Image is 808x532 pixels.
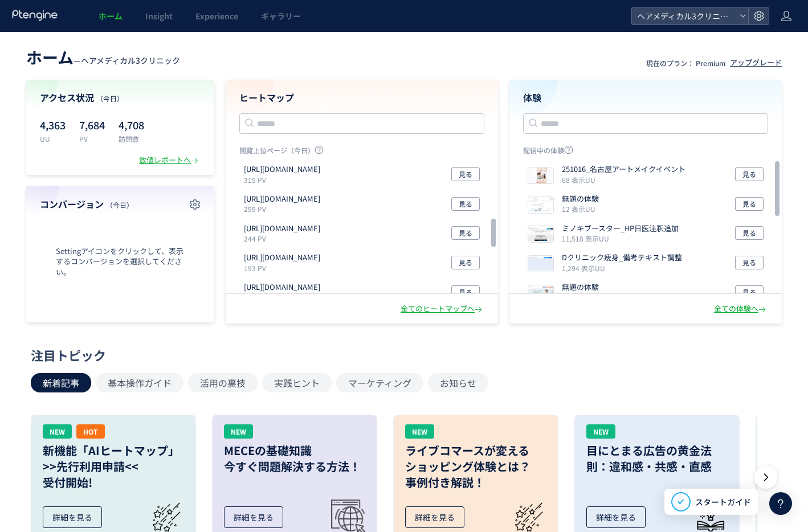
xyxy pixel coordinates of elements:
[195,10,238,22] span: Experience
[451,197,480,211] button: 見る
[735,256,764,269] button: 見る
[244,194,320,204] p: https://www.d-clinicgroup.jp/clinic/column/minoxidil/
[26,46,74,68] span: ホーム
[562,164,685,175] p: 251016_名古屋アートメイクイベント
[244,282,320,293] p: https://d-mens.clinic/af/artmake_group/
[523,145,768,159] p: 配信中の体験
[735,226,764,240] button: 見る
[714,304,768,314] div: 全ての体験へ
[40,116,66,134] p: 4,363
[244,263,325,273] p: 193 PV
[562,194,599,204] p: 無題の体験
[459,256,472,269] span: 見る
[562,234,609,243] i: 11,518 表示UU
[40,134,66,144] p: UU
[586,506,646,528] div: 詳細を見る
[31,373,91,392] button: 新着記事
[562,263,605,273] i: 1,294 表示UU
[239,145,484,159] p: 閲覧上位ページ（今日）
[405,424,434,439] div: NEW
[742,226,756,240] span: 見る
[451,167,480,181] button: 見る
[244,293,325,302] p: 185 PV
[562,282,599,293] p: 無題の体験
[81,55,180,66] span: ヘアメディカル3クリニック
[106,200,133,210] span: （今日）
[145,10,173,22] span: Insight
[562,252,682,263] p: Dクリニック痩身_備考テキスト調整
[742,285,756,299] span: 見る
[562,223,679,234] p: ミノキブースター_HP日医注釈追加
[139,155,201,166] div: 数値レポートへ
[99,10,123,22] span: ホーム
[459,226,472,240] span: 見る
[224,506,283,528] div: 詳細を見る
[742,197,756,211] span: 見る
[742,167,756,181] span: 見る
[562,175,595,185] i: 68 表示UU
[79,116,105,134] p: 7,684
[401,304,484,314] div: 全てのヒートマップへ
[405,506,464,528] div: 詳細を見る
[528,256,553,272] img: 1ce0b4b92a4fc155edf8771a9fa7b56a1755226875164.jpeg
[244,234,325,243] p: 244 PV
[336,373,423,392] button: マーケティング
[244,252,320,263] p: https://creage.or.jp/column/kotsumitsudo-kensa
[244,204,325,214] p: 299 PV
[40,198,201,211] h4: コンバージョン
[586,424,615,439] div: NEW
[43,424,72,439] div: NEW
[262,373,332,392] button: 実践ヒント
[735,197,764,211] button: 見る
[239,91,484,104] h4: ヒートマップ
[119,116,144,134] p: 4,708
[730,58,782,68] div: アップグレード
[451,285,480,299] button: 見る
[735,285,764,299] button: 見る
[451,256,480,269] button: 見る
[79,134,105,144] p: PV
[43,506,102,528] div: 詳細を見る
[96,93,124,103] span: （今日）
[40,246,201,278] span: Settingアイコンをクリックして、表示するコンバージョンを選択してください。
[459,197,472,211] span: 見る
[31,346,772,364] div: 注目トピック
[428,373,488,392] button: お知らせ
[119,134,144,144] p: 訪問数
[562,293,595,302] i: 19 表示UU
[528,167,553,183] img: 2943d2bfc0fb08bdfea8791a423c05e01759304470471.png
[586,443,728,474] h3: 目にとまる広告の黄金法則：違和感・共感・直感
[261,10,301,22] span: ギャラリー
[76,424,105,439] div: HOT
[244,164,320,175] p: https://creage.or.jp
[188,373,258,392] button: 活用の裏技
[224,443,365,474] h3: MECEの基礎知識 今すぐ問題解決する方法！
[244,223,320,234] p: https://hairmedical-doctor.com/lp/all/18/
[96,373,183,392] button: 基本操作ガイド
[405,443,546,490] h3: ライブコマースが変える ショッピング体験とは？ 事例付き解説！
[528,285,553,301] img: 52ac07d6ec266534f7afa6b5d1f9a9a81737101940512.jpeg
[459,285,472,299] span: 見る
[40,91,201,104] h4: アクセス状況
[43,443,184,490] h3: 新機能「AIヒートマップ」 >>先行利用申請<< 受付開始!
[528,226,553,242] img: 032296c80953118a18fdebbbec40b9011755227286170.jpeg
[646,58,725,68] p: 現在のプラン： Premium
[523,91,768,104] h4: 体験
[224,424,253,439] div: NEW
[528,197,553,213] img: f367afcbb4224fceb4f43456d75aaab71755651103968.jpeg
[634,7,735,24] span: ヘアメディカル3クリニック
[735,167,764,181] button: 見る
[562,204,595,214] i: 12 表示UU
[26,46,180,68] div: —
[244,175,325,185] p: 315 PV
[459,167,472,181] span: 見る
[451,226,480,240] button: 見る
[695,496,751,508] span: スタートガイド
[742,256,756,269] span: 見る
